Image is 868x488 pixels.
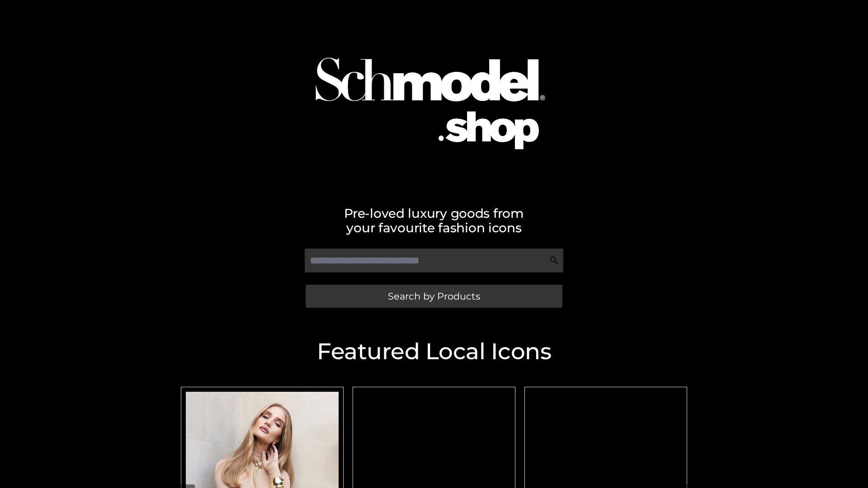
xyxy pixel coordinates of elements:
h2: Pre-loved luxury goods from your favourite fashion icons [176,206,692,235]
a: Search by Products [306,285,562,308]
img: Search Icon [550,256,559,265]
span: Search by Products [388,291,480,301]
h2: Featured Local Icons​ [176,340,692,363]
